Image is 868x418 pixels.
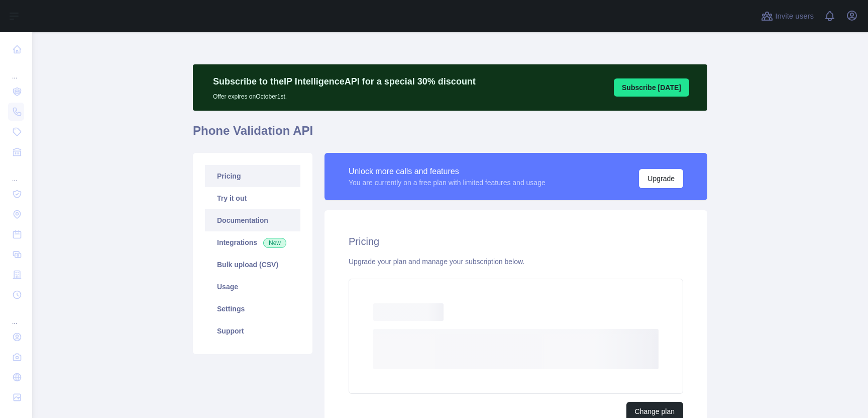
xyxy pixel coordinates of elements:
a: Settings [205,298,300,320]
a: Support [205,320,300,342]
span: New [263,238,286,248]
span: Invite users [775,11,814,22]
a: Usage [205,276,300,298]
h1: Phone Validation API [193,123,707,147]
button: Invite users [759,8,816,24]
a: Bulk upload (CSV) [205,254,300,276]
button: Subscribe [DATE] [614,78,689,97]
div: ... [8,306,24,326]
p: Subscribe to the IP Intelligence API for a special 30 % discount [213,74,476,89]
p: Offer expires on October 1st. [213,89,476,101]
div: ... [8,60,24,80]
button: Upgrade [639,169,683,188]
div: You are currently on a free plan with limited features and usage [349,178,546,188]
h2: Pricing [349,234,683,248]
a: Documentation [205,209,300,231]
a: Pricing [205,165,300,187]
a: Integrations New [205,231,300,254]
div: Unlock more calls and features [349,165,546,178]
div: Upgrade your plan and manage your subscription below. [349,257,683,267]
div: ... [8,163,24,183]
a: Try it out [205,187,300,209]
